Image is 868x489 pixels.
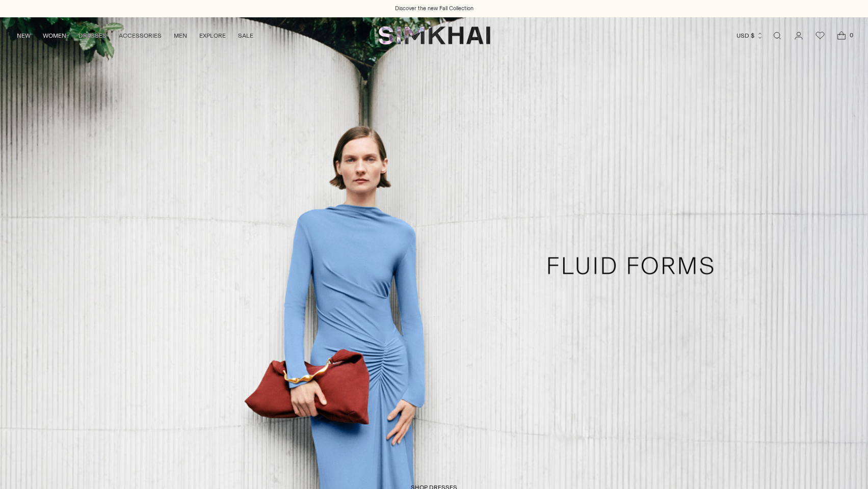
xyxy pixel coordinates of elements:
[378,25,490,45] a: SIMKHAI
[43,24,66,47] a: WOMEN
[737,24,764,47] button: USD $
[767,25,787,46] a: Open search modal
[119,24,162,47] a: ACCESSORIES
[17,24,31,47] a: NEW
[78,24,107,47] a: DRESSES
[788,25,809,46] a: Go to the account page
[395,5,474,13] a: Discover the new Fall Collection
[174,24,187,47] a: MEN
[238,24,253,47] a: SALE
[831,25,852,46] a: Open cart modal
[847,31,856,40] span: 0
[199,24,226,47] a: EXPLORE
[810,25,830,46] a: Wishlist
